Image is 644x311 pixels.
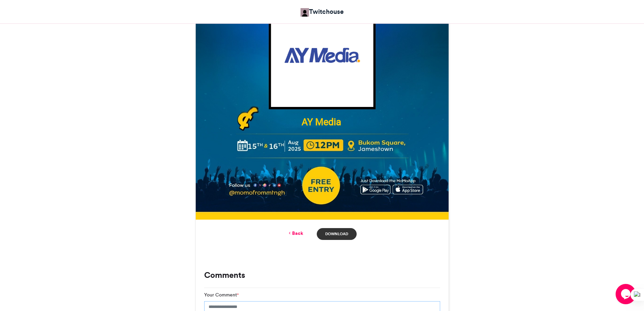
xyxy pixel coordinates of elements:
a: Twitchouse [301,7,344,17]
a: Back [287,230,303,237]
h3: Comments [204,271,440,279]
iframe: chat widget [616,284,637,304]
a: Download [317,228,356,240]
img: Twitchouse Marketing [301,8,309,17]
label: Your Comment [204,291,239,298]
